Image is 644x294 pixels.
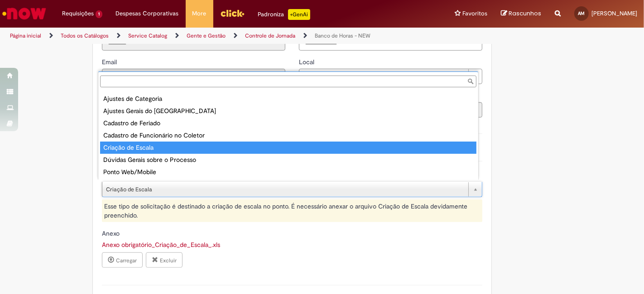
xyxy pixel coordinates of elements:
div: Dúvidas Gerais sobre o Processo [100,154,476,166]
div: Criação de Escala [100,142,476,154]
div: Cadastro de Funcionário no Coletor [100,129,476,142]
ul: Tipo da Solicitação [98,89,478,180]
div: Ajustes Gerais do [GEOGRAPHIC_DATA] [100,105,476,117]
div: Cadastro de Feriado [100,117,476,129]
div: Ponto Web/Mobile [100,166,476,178]
div: Ajustes de Categoria [100,93,476,105]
